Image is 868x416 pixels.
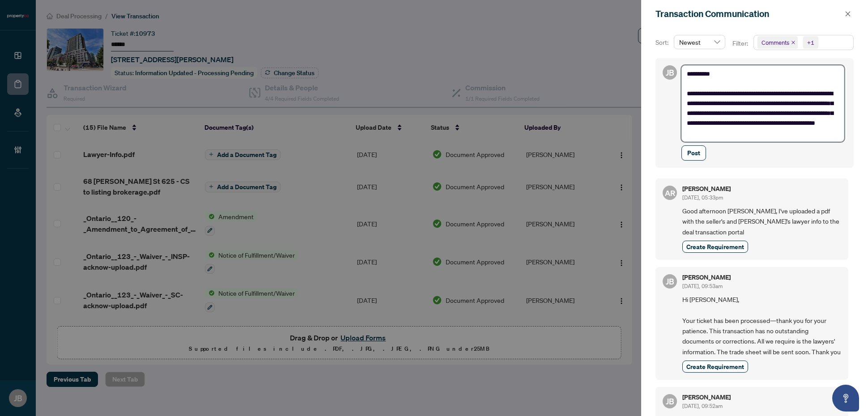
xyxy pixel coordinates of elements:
[682,294,841,357] span: Hi [PERSON_NAME], Your ticket has been processed—thank you for your patience. This transaction ha...
[681,145,706,161] button: Post
[682,403,723,409] span: [DATE], 09:52am
[762,38,789,47] span: Comments
[832,385,859,412] button: Open asap
[686,362,744,371] span: Create Requirement
[682,274,731,280] h5: [PERSON_NAME]
[664,187,675,199] span: AR
[845,11,851,17] span: close
[686,242,744,251] span: Create Requirement
[682,283,723,289] span: [DATE], 09:53am
[655,38,670,47] p: Sort:
[682,194,723,201] span: [DATE], 05:33pm
[682,241,748,253] button: Create Requirement
[791,40,796,45] span: close
[687,146,700,160] span: Post
[807,38,814,47] div: +1
[682,206,841,237] span: Good afternoon [PERSON_NAME], I've uploaded a pdf with the seller's and [PERSON_NAME]'s lawyer in...
[732,38,749,48] p: Filter:
[682,361,748,373] button: Create Requirement
[655,7,842,21] div: Transaction Communication
[682,186,731,192] h5: [PERSON_NAME]
[757,36,798,49] span: Comments
[682,394,731,400] h5: [PERSON_NAME]
[666,395,674,408] span: JB
[679,35,720,49] span: Newest
[666,275,674,288] span: JB
[666,66,674,79] span: JB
